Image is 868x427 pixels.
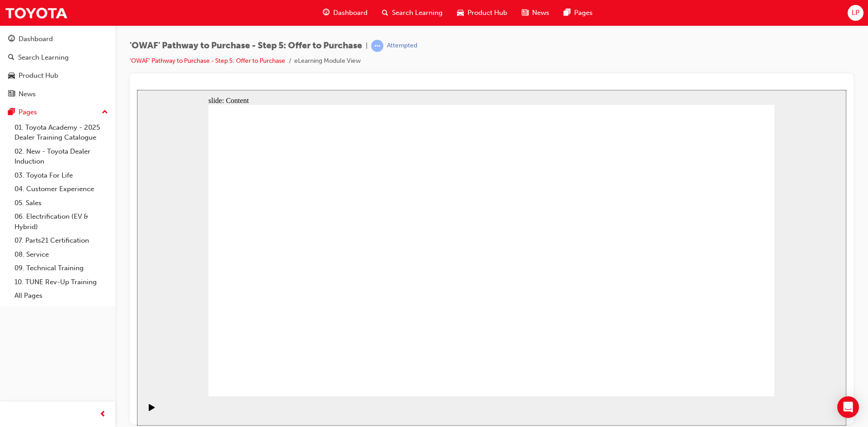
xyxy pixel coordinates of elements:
[5,314,20,329] button: Play (Ctrl+Alt+P)
[11,169,112,183] a: 03. Toyota For Life
[11,289,112,303] a: All Pages
[8,54,14,62] span: search-icon
[11,248,112,262] a: 08. Service
[574,8,593,18] span: Pages
[532,8,549,18] span: News
[8,72,15,80] span: car-icon
[8,35,15,43] span: guage-icon
[11,145,112,169] a: 02. New - Toyota Dealer Induction
[294,56,361,66] li: eLearning Module View
[11,121,112,145] a: 01. Toyota Academy - 2025 Dealer Training Catalogue
[852,8,859,18] span: LP
[5,3,68,23] img: Trak
[130,41,362,51] span: 'OWAF' Pathway to Purchase - Step 5: Offer to Purchase
[4,67,112,84] a: Product Hub
[11,182,112,196] a: 04. Customer Experience
[522,7,528,19] span: news-icon
[371,40,383,52] span: learningRecordVerb_ATTEMPT-icon
[4,29,112,104] button: DashboardSearch LearningProduct HubNews
[19,107,37,117] div: Pages
[102,107,108,118] span: up-icon
[11,261,112,275] a: 09. Technical Training
[323,7,330,19] span: guage-icon
[5,306,20,336] div: playback controls
[4,49,112,66] a: Search Learning
[11,196,112,210] a: 05. Sales
[4,31,112,47] a: Dashboard
[8,108,15,117] span: pages-icon
[375,4,450,22] a: search-iconSearch Learning
[11,234,112,248] a: 07. Parts21 Certification
[8,90,15,99] span: news-icon
[387,42,417,50] div: Attempted
[130,57,285,65] a: 'OWAF' Pathway to Purchase - Step 5: Offer to Purchase
[19,34,53,44] div: Dashboard
[366,41,368,51] span: |
[457,7,464,19] span: car-icon
[514,4,557,22] a: news-iconNews
[557,4,600,22] a: pages-iconPages
[18,52,69,63] div: Search Learning
[467,8,507,18] span: Product Hub
[11,275,112,289] a: 10. TUNE Rev-Up Training
[333,8,368,18] span: Dashboard
[19,89,36,99] div: News
[4,104,112,121] button: Pages
[837,396,859,418] div: Open Intercom Messenger
[19,70,58,81] div: Product Hub
[848,5,863,21] button: LP
[316,4,375,22] a: guage-iconDashboard
[99,409,106,420] span: prev-icon
[450,4,514,22] a: car-iconProduct Hub
[11,210,112,234] a: 06. Electrification (EV & Hybrid)
[382,7,388,19] span: search-icon
[4,86,112,103] a: News
[564,7,571,19] span: pages-icon
[392,8,443,18] span: Search Learning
